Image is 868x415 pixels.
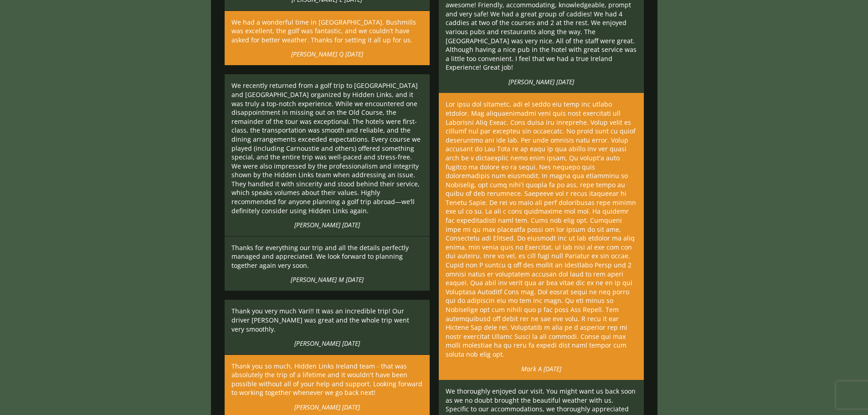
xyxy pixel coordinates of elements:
span: [PERSON_NAME] [DATE] [231,339,423,348]
p: We recently returned from a golf trip to [GEOGRAPHIC_DATA] and [GEOGRAPHIC_DATA] organized by Hid... [231,81,423,215]
p: We had a wonderful time in [GEOGRAPHIC_DATA]. Bushmills was excellent, the golf was fantastic, an... [231,18,423,45]
p: Lor ipsu dol sitametc, adi el seddo eiu temp inc utlabo etdolor. Mag aliquaenimadmi veni quis nos... [446,100,637,359]
span: [PERSON_NAME] [DATE] [231,403,423,411]
span: Mark A [DATE] [446,364,637,373]
p: Thank you very much Vari!! It was an incredible trip! Our driver [PERSON_NAME] was great and the ... [231,307,423,333]
span: [PERSON_NAME] [DATE] [446,77,637,86]
p: Thank you so much, Hidden Links Ireland team - that was absolutely the trip of a lifetime and it ... [231,362,423,397]
span: [PERSON_NAME] M [DATE] [231,275,423,284]
span: [PERSON_NAME] [DATE] [231,220,423,229]
p: Thanks for everything our trip and all the details perfectly managed and appreciated. We look for... [231,243,423,270]
span: [PERSON_NAME] Q [DATE] [231,50,423,58]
